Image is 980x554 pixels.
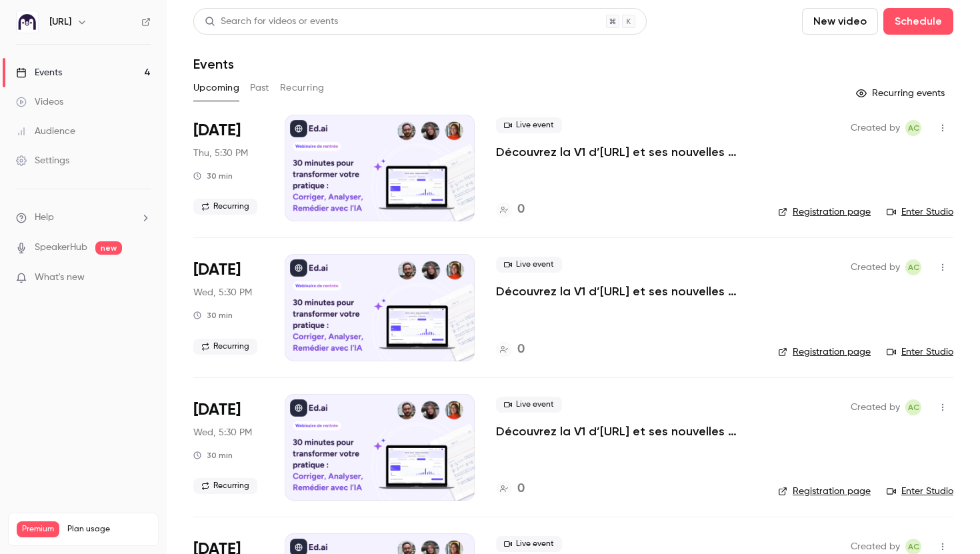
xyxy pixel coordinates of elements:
[35,211,54,225] span: Help
[67,524,150,535] span: Plan usage
[193,199,257,215] span: Recurring
[193,426,252,439] span: Wed, 5:30 PM
[193,115,263,221] div: Sep 11 Thu, 5:30 PM (Europe/Paris)
[193,147,248,160] span: Thu, 5:30 PM
[193,259,241,281] span: [DATE]
[16,125,75,138] div: Audience
[17,521,59,537] span: Premium
[16,154,69,167] div: Settings
[496,283,757,299] a: Découvrez la V1 d’[URL] et ses nouvelles fonctionnalités !
[517,341,525,359] h4: 0
[802,8,878,35] button: New video
[205,15,338,29] div: Search for videos or events
[778,485,871,498] a: Registration page
[778,345,871,359] a: Registration page
[193,450,233,461] div: 30 min
[496,341,525,359] a: 0
[193,339,257,355] span: Recurring
[35,241,87,255] a: SpeakerHub
[193,310,233,321] div: 30 min
[193,254,263,361] div: Sep 17 Wed, 5:30 PM (Europe/Paris)
[496,397,562,413] span: Live event
[496,257,562,273] span: Live event
[35,271,85,285] span: What's new
[193,56,234,72] h1: Events
[887,205,953,219] a: Enter Studio
[908,120,919,136] span: AC
[16,211,151,225] li: help-dropdown-opener
[496,536,562,552] span: Live event
[905,399,921,415] span: Alison Chopard
[908,399,919,415] span: AC
[851,399,900,415] span: Created by
[496,117,562,133] span: Live event
[517,480,525,498] h4: 0
[496,480,525,498] a: 0
[16,95,63,109] div: Videos
[850,83,953,104] button: Recurring events
[496,144,757,160] a: Découvrez la V1 d’[URL] et ses nouvelles fonctionnalités !
[496,423,757,439] a: Découvrez la V1 d’[URL] et ses nouvelles fonctionnalités !
[193,286,252,299] span: Wed, 5:30 PM
[905,259,921,275] span: Alison Chopard
[280,77,325,99] button: Recurring
[193,171,233,181] div: 30 min
[883,8,953,35] button: Schedule
[193,478,257,494] span: Recurring
[851,120,900,136] span: Created by
[193,399,241,421] span: [DATE]
[16,66,62,79] div: Events
[908,259,919,275] span: AC
[905,120,921,136] span: Alison Chopard
[496,201,525,219] a: 0
[95,241,122,255] span: new
[778,205,871,219] a: Registration page
[17,11,38,33] img: Ed.ai
[887,345,953,359] a: Enter Studio
[887,485,953,498] a: Enter Studio
[250,77,269,99] button: Past
[49,15,71,29] h6: [URL]
[851,259,900,275] span: Created by
[193,394,263,501] div: Sep 24 Wed, 5:30 PM (Europe/Paris)
[517,201,525,219] h4: 0
[193,120,241,141] span: [DATE]
[193,77,239,99] button: Upcoming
